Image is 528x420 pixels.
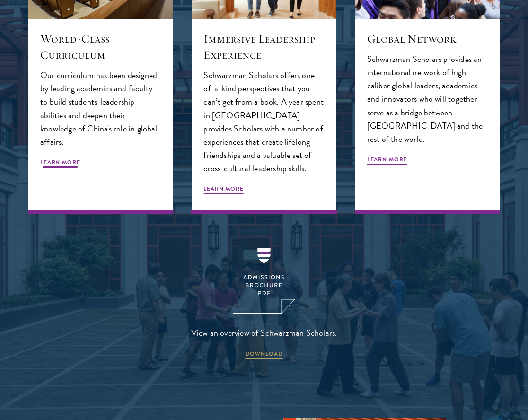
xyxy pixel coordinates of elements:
[191,233,337,361] a: View an overview of Schwarzman Scholars. DOWNLOAD
[40,158,80,169] span: Learn More
[40,31,161,63] h5: World-Class Curriculum
[246,350,283,361] span: DOWNLOAD
[40,69,161,148] p: Our curriculum has been designed by leading academics and faculty to build students' leadership a...
[367,52,488,146] p: Schwarzman Scholars provides an international network of high-caliber global leaders, academics a...
[203,184,244,196] span: Learn More
[203,31,324,63] h5: Immersive Leadership Experience
[367,155,407,166] span: Learn More
[191,326,337,340] span: View an overview of Schwarzman Scholars.
[203,69,324,175] p: Schwarzman Scholars offers one-of-a-kind perspectives that you can’t get from a book. A year spen...
[367,31,488,47] h5: Global Network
